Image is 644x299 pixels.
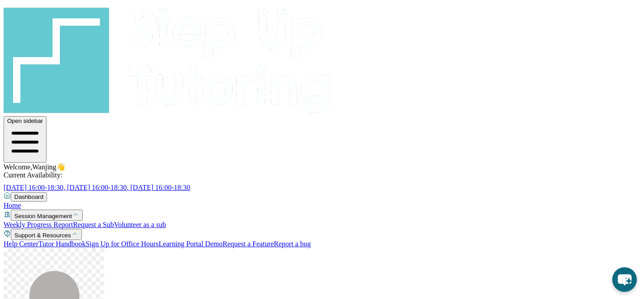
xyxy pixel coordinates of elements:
[14,213,72,219] span: Session Management
[612,267,637,292] button: chat-button
[274,240,311,248] a: Report a bug
[11,229,82,240] button: Support & Resources
[11,192,47,202] button: Dashboard
[4,202,21,209] a: Home
[4,184,190,191] span: [DATE] 16:00-18:30, [DATE] 16:00-18:30, [DATE] 16:00-18:30
[4,116,47,163] button: Open sidebar
[11,210,83,221] button: Session Management
[4,4,333,114] img: logo
[85,240,158,248] a: Sign Up for Office Hours
[4,221,73,228] a: Weekly Progress Report
[14,194,43,200] span: Dashboard
[14,232,71,239] span: Support & Resources
[4,184,201,191] a: [DATE] 16:00-18:30, [DATE] 16:00-18:30, [DATE] 16:00-18:30
[73,221,114,228] a: Request a Sub
[4,163,65,171] span: Welcome, Wanjing 👋
[4,240,38,248] a: Help Center
[7,118,43,124] span: Open sidebar
[38,240,86,248] a: Tutor Handbook
[159,240,223,248] a: Learning Portal Demo
[114,221,166,228] a: Volunteer as a sub
[4,171,63,179] span: Current Availability:
[223,240,274,248] a: Request a Feature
